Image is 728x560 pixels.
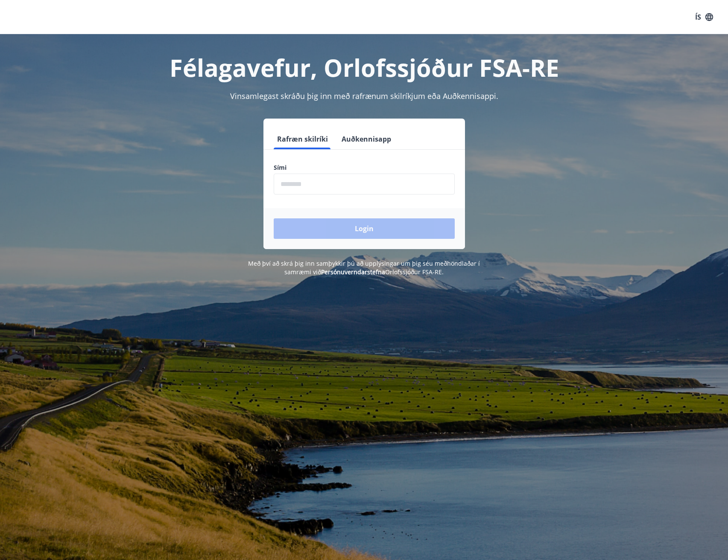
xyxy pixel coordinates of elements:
button: Auðkennisapp [338,129,395,149]
button: Rafræn skilríki [274,129,331,149]
label: Sími [274,163,455,172]
a: Persónuverndarstefna [321,268,385,276]
h1: Félagavefur, Orlofssjóður FSA-RE [67,51,661,84]
span: Með því að skrá þig inn samþykkir þú að upplýsingar um þig séu meðhöndlaðar í samræmi við Orlofss... [248,259,480,276]
button: ÍS [690,9,718,25]
span: Vinsamlegast skráðu þig inn með rafrænum skilríkjum eða Auðkennisappi. [230,91,498,101]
